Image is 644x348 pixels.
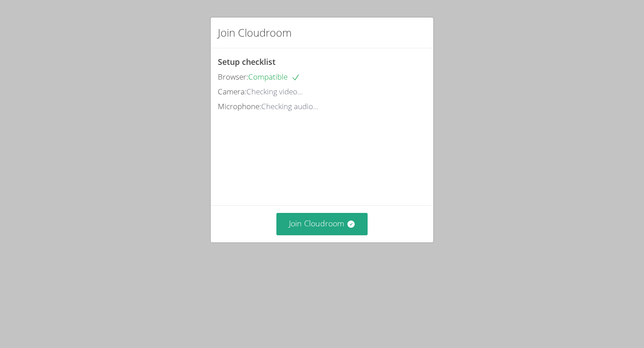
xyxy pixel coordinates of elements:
button: Join Cloudroom [276,213,368,235]
span: Microphone: [218,101,261,111]
h2: Join Cloudroom [218,25,292,41]
span: Checking audio... [261,101,318,111]
span: Browser: [218,72,248,82]
span: Setup checklist [218,56,275,67]
span: Checking video... [246,86,303,97]
span: Camera: [218,86,246,97]
span: Compatible [248,72,300,82]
